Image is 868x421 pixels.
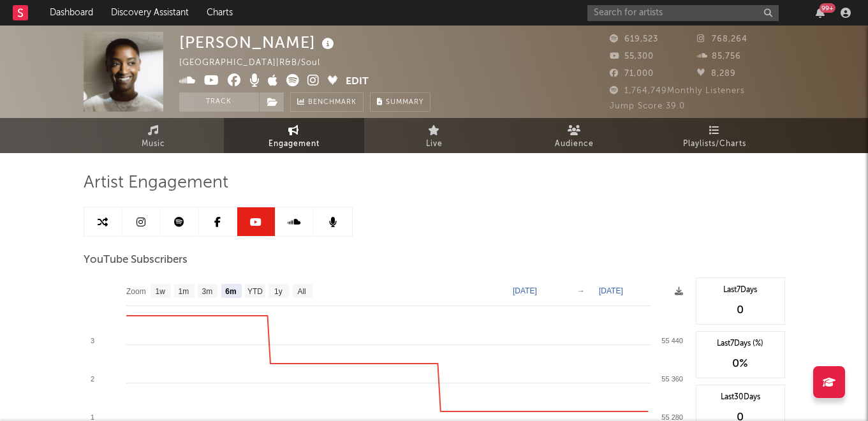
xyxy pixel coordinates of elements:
div: Last 7 Days (%) [703,338,778,350]
span: Benchmark [308,95,357,110]
div: Last 7 Days [703,284,778,296]
span: Summary [386,99,423,106]
span: 619,523 [610,35,658,43]
text: 3 [90,337,94,344]
span: 1,764,749 Monthly Listeners [610,87,745,95]
span: Live [426,137,443,152]
text: 2 [90,375,94,383]
span: 55,300 [610,52,654,61]
span: Audience [555,137,594,152]
a: Engagement [224,118,364,153]
text: 1y [274,287,283,296]
div: Last 30 Days [703,392,778,403]
text: [DATE] [599,286,623,295]
text: 3m [202,287,212,296]
span: Artist Engagement [84,175,228,191]
span: Playlists/Charts [683,137,746,152]
div: 0 [703,302,778,318]
span: 768,264 [697,35,747,43]
text: YTD [247,287,262,296]
div: [PERSON_NAME] [179,32,337,53]
text: 55 360 [661,375,683,383]
button: Track [179,92,259,112]
div: 0 % [703,356,778,371]
text: 55 440 [661,337,683,344]
span: Music [142,137,165,152]
text: Zoom [126,287,146,296]
a: Audience [504,118,645,153]
a: Playlists/Charts [645,118,785,153]
text: 55 280 [661,413,683,421]
text: [DATE] [513,286,537,295]
a: Live [364,118,504,153]
input: Search for artists [587,5,779,21]
text: 1w [155,287,165,296]
div: 99 + [820,3,835,13]
text: → [577,286,585,295]
button: Edit [346,74,369,90]
button: 99+ [816,8,825,18]
text: 1m [178,287,189,296]
a: Benchmark [290,92,364,112]
text: 6m [225,287,236,296]
text: All [297,287,305,296]
button: Summary [370,92,430,112]
div: [GEOGRAPHIC_DATA] | R&B/Soul [179,55,335,71]
span: YouTube Subscribers [84,253,188,268]
text: 1 [90,413,94,421]
span: 71,000 [610,70,654,78]
span: 85,756 [697,52,741,61]
span: Engagement [268,137,320,152]
a: Music [84,118,224,153]
span: 8,289 [697,70,736,78]
span: Jump Score: 39.0 [610,102,685,110]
